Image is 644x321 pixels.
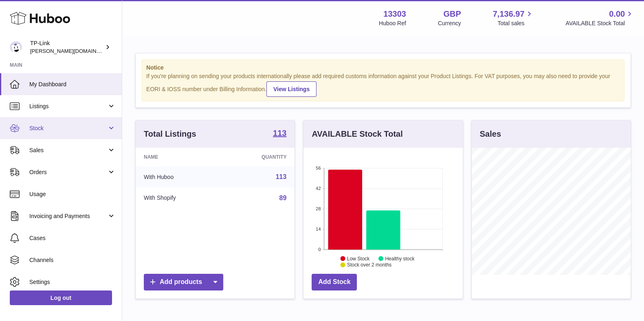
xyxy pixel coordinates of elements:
[29,234,116,242] span: Cases
[312,129,402,140] h3: AVAILABLE Stock Total
[144,274,223,290] a: Add products
[379,20,406,27] div: Huboo Ref
[316,186,321,191] text: 42
[30,39,103,55] div: TP-Link
[29,146,107,154] span: Sales
[279,194,287,201] a: 89
[316,206,321,211] text: 28
[29,256,116,264] span: Channels
[316,166,321,170] text: 56
[221,148,295,166] th: Quantity
[438,20,461,27] div: Currency
[266,81,317,97] a: View Listings
[29,103,107,110] span: Listings
[30,48,206,54] span: [PERSON_NAME][DOMAIN_NAME][EMAIL_ADDRESS][DOMAIN_NAME]
[146,64,620,72] strong: Notice
[273,129,286,137] strong: 113
[29,190,116,198] span: Usage
[146,72,620,97] div: If you're planning on sending your products internationally please add required customs informati...
[383,9,406,20] strong: 13303
[10,41,22,53] img: susie.li@tp-link.com
[10,290,112,305] a: Log out
[29,212,107,220] span: Invoicing and Payments
[443,9,461,20] strong: GBP
[273,129,286,139] a: 113
[347,255,370,261] text: Low Stock
[144,129,196,140] h3: Total Listings
[480,129,501,140] h3: Sales
[29,124,107,132] span: Stock
[385,255,415,261] text: Healthy stock
[29,81,116,88] span: My Dashboard
[493,9,525,20] span: 7,136.97
[276,173,287,180] a: 113
[312,274,357,290] a: Add Stock
[136,166,221,188] td: With Huboo
[497,20,534,27] span: Total sales
[347,262,391,268] text: Stock over 2 months
[136,188,221,209] td: With Shopify
[565,9,634,27] a: 0.00 AVAILABLE Stock Total
[316,227,321,231] text: 14
[493,9,534,27] a: 7,136.97 Total sales
[609,9,625,20] span: 0.00
[29,168,107,176] span: Orders
[29,278,116,286] span: Settings
[319,247,321,252] text: 0
[136,148,221,166] th: Name
[565,20,634,27] span: AVAILABLE Stock Total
